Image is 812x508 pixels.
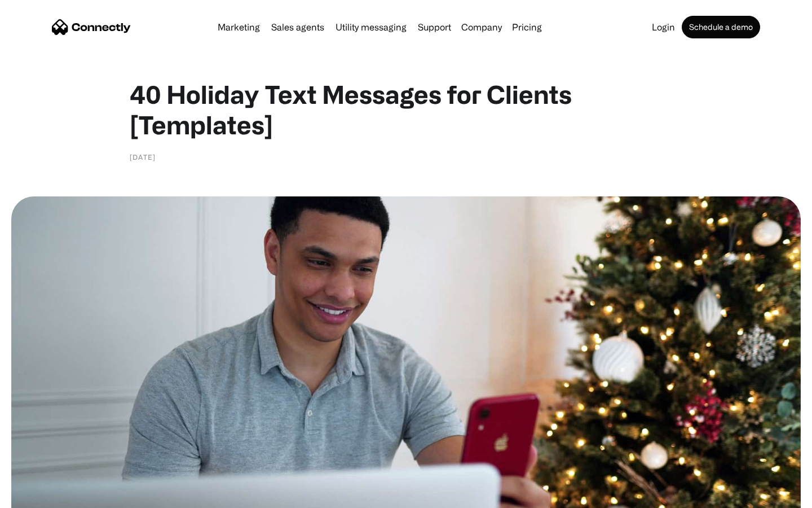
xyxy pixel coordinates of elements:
div: Company [461,19,502,35]
a: Utility messaging [331,23,411,32]
a: Schedule a demo [682,16,760,38]
a: Login [647,23,679,32]
a: Marketing [213,23,264,32]
div: [DATE] [130,151,156,163]
a: Sales agents [267,23,329,32]
a: Support [413,23,456,32]
h1: 40 Holiday Text Messages for Clients [Templates] [130,79,682,140]
aside: Language selected: English [11,488,68,504]
ul: Language list [23,488,68,504]
a: Pricing [507,23,546,32]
